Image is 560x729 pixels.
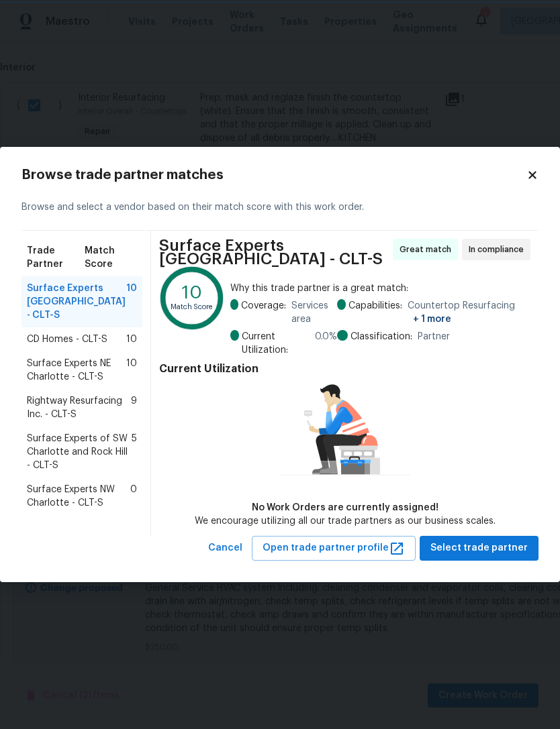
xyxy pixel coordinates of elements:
span: Capabilities: [348,299,402,326]
div: We encourage utilizing all our trade partners as our business scales. [195,514,496,528]
button: Cancel [203,536,248,561]
button: Select trade partner [420,536,539,561]
span: Partner [418,330,450,343]
span: Rightway Resurfacing Inc. - CLT-S [27,394,131,421]
span: In compliance [469,243,529,256]
span: CD Homes - CLT-S [27,333,107,346]
span: Match Score [85,244,137,271]
span: Cancel [208,540,242,557]
span: 10 [126,282,137,322]
h2: Browse trade partner matches [21,168,526,182]
span: Select trade partner [430,540,528,557]
text: Match Score [171,303,214,311]
h4: Current Utilization [159,362,530,376]
span: Open trade partner profile [263,540,405,557]
div: Browse and select a vendor based on their match score with this work order. [21,184,539,231]
span: Great match [400,243,457,256]
span: 0 [130,483,137,510]
span: Current Utilization: [242,330,310,357]
span: Trade Partner [27,244,85,271]
span: 9 [131,394,137,421]
div: No Work Orders are currently assigned! [195,501,496,514]
span: 0.0 % [315,330,337,357]
span: 5 [132,432,137,472]
span: Surface Experts NW Charlotte - CLT-S [27,483,130,510]
span: Classification: [351,330,412,343]
span: Surface Experts of SW Charlotte and Rock Hill - CLT-S [27,432,132,472]
span: + 1 more [413,315,451,324]
text: 10 [182,284,202,302]
span: Surface Experts [GEOGRAPHIC_DATA] - CLT-S [27,282,126,322]
span: Why this trade partner is a great match: [230,282,530,295]
span: Countertop Resurfacing [408,299,530,326]
span: 10 [126,333,137,346]
button: Open trade partner profile [252,536,416,561]
span: Services area [291,299,337,326]
span: Coverage: [241,299,286,326]
span: Surface Experts NE Charlotte - CLT-S [27,357,126,384]
span: 10 [126,357,137,384]
span: Surface Experts [GEOGRAPHIC_DATA] - CLT-S [159,239,389,266]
